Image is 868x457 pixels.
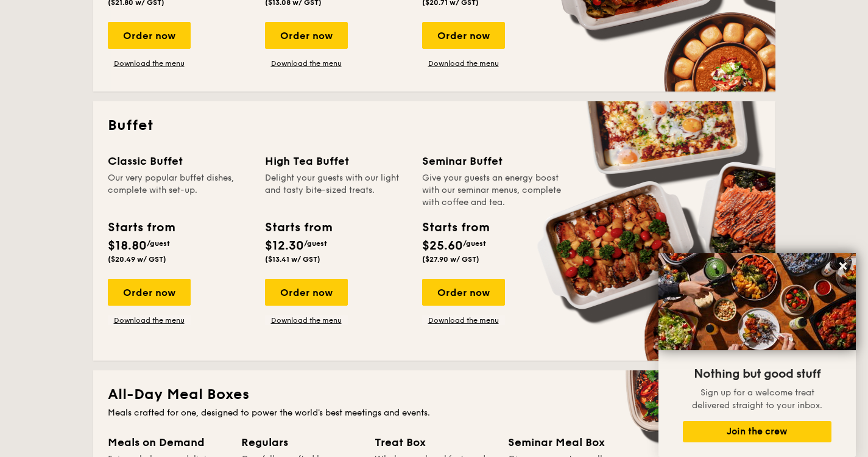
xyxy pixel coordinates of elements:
div: Meals crafted for one, designed to power the world's best meetings and events. [108,407,761,419]
div: Treat Box [375,434,493,451]
span: $25.60 [422,239,463,253]
div: Order now [265,22,348,49]
a: Download the menu [265,59,348,68]
div: Seminar Meal Box [508,434,627,451]
div: Meals on Demand [108,434,227,451]
h2: Buffet [108,116,761,135]
div: Order now [108,22,191,49]
a: Download the menu [422,315,505,325]
div: Starts from [422,218,489,237]
div: Order now [422,279,505,306]
span: $12.30 [265,239,304,253]
div: High Tea Buffet [265,153,408,170]
span: /guest [463,239,486,248]
div: Starts from [265,218,331,237]
span: Nothing but good stuff [694,367,820,381]
div: Our very popular buffet dishes, complete with set-up. [108,172,250,209]
a: Download the menu [108,315,191,325]
span: $18.80 [108,239,147,253]
a: Download the menu [422,59,505,68]
div: Give your guests an energy boost with our seminar menus, complete with coffee and tea. [422,172,565,209]
div: Order now [422,22,505,49]
span: Sign up for a welcome treat delivered straight to your inbox. [692,387,822,411]
h2: All-Day Meal Boxes [108,385,761,405]
div: Order now [265,279,348,306]
div: Delight your guests with our light and tasty bite-sized treats. [265,172,408,209]
div: Seminar Buffet [422,153,565,170]
img: DSC07876-Edit02-Large.jpeg [658,253,856,350]
div: Starts from [108,218,174,237]
span: /guest [304,239,327,248]
a: Download the menu [108,59,191,68]
button: Join the crew [683,421,831,442]
div: Classic Buffet [108,153,250,170]
span: ($27.90 w/ GST) [422,255,479,264]
div: Regulars [241,434,360,451]
button: Close [833,256,853,276]
div: Order now [108,279,191,306]
span: ($13.41 w/ GST) [265,255,320,264]
span: ($20.49 w/ GST) [108,255,166,264]
span: /guest [147,239,170,248]
a: Download the menu [265,315,348,325]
